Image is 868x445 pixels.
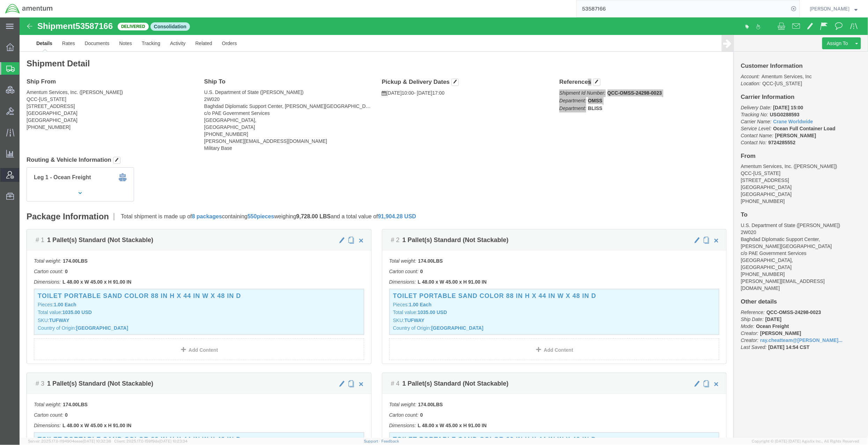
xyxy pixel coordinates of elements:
[20,17,868,438] iframe: FS Legacy Container
[381,439,399,443] a: Feedback
[577,0,789,17] input: Search for shipment number, reference number
[159,439,187,443] span: [DATE] 10:23:34
[364,439,381,443] a: Support
[5,3,53,14] img: logo
[752,438,860,444] span: Copyright © [DATE]-[DATE] Agistix Inc., All Rights Reserved
[28,439,111,443] span: Server: 2025.17.0-1194904eeae
[810,5,858,13] button: [PERSON_NAME]
[83,439,111,443] span: [DATE] 10:32:38
[810,5,850,13] span: Jason Champagne
[114,439,187,443] span: Client: 2025.17.0-159f9de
